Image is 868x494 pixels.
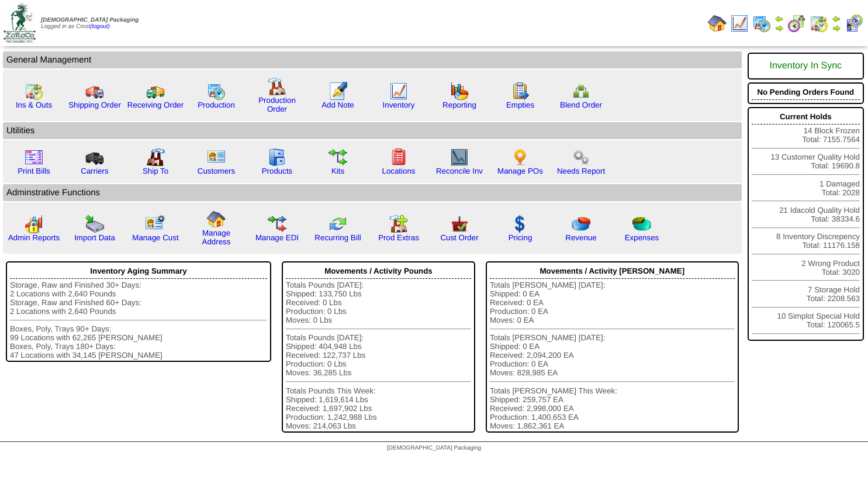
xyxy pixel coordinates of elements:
[450,82,469,101] img: graph.gif
[389,82,408,101] img: line_graph.gif
[41,17,139,30] span: Logged in as Crost
[286,281,471,430] div: Totals Pounds [DATE]: Shipped: 133,750 Lbs Received: 0 Lbs Production: 0 Lbs Moves: 0 Lbs Totals ...
[331,167,344,175] a: Kits
[25,148,43,167] img: invoice2.gif
[132,233,178,242] a: Manage Cust
[255,233,299,242] a: Manage EDI
[10,281,267,360] div: Storage, Raw and Finished 30+ Days: 2 Locations with 2,640 Pounds Storage, Raw and Finished 60+ D...
[509,233,532,242] a: Pricing
[268,215,286,233] img: edi.gif
[3,122,742,139] td: Utilities
[10,264,267,279] div: Inventory Aging Summary
[207,82,226,101] img: calendarprod.gif
[632,215,651,233] img: pie_chart2.png
[25,82,43,101] img: calendarinout.gif
[752,109,860,125] div: Current Holds
[565,233,596,242] a: Revenue
[752,55,860,77] div: Inventory In Sync
[41,17,139,23] span: [DEMOGRAPHIC_DATA] Packaging
[497,167,543,175] a: Manage POs
[832,14,841,23] img: arrowleft.gif
[85,82,104,101] img: truck.gif
[450,215,469,233] img: cust_order.png
[85,215,104,233] img: import.gif
[268,148,286,167] img: cabinet.gif
[774,23,784,33] img: arrowright.gif
[572,215,590,233] img: pie_chart.png
[3,184,742,201] td: Adminstrative Functions
[328,82,347,101] img: orders.gif
[145,215,167,233] img: managecust.png
[730,14,749,33] img: line_graph.gif
[378,233,419,242] a: Prod Extras
[625,233,659,242] a: Expenses
[506,101,534,109] a: Empties
[511,148,530,167] img: po.png
[262,167,293,175] a: Products
[752,14,771,33] img: calendarprod.gif
[832,23,841,33] img: arrowright.gif
[198,167,235,175] a: Customers
[382,167,415,175] a: Locations
[511,215,530,233] img: dollar.gif
[450,148,469,167] img: line_graph2.gif
[146,148,165,167] img: factory2.gif
[25,215,43,233] img: graph2.png
[258,96,296,113] a: Production Order
[572,148,590,167] img: workflow.png
[3,51,742,68] td: General Management
[328,148,347,167] img: workflow.gif
[207,210,226,229] img: home.gif
[74,233,115,242] a: Import Data
[560,101,602,109] a: Blend Order
[511,82,530,101] img: workorder.gif
[436,167,483,175] a: Reconcile Inv
[810,14,828,33] img: calendarinout.gif
[202,229,231,246] a: Manage Address
[383,101,415,109] a: Inventory
[8,233,60,242] a: Admin Reports
[774,14,784,23] img: arrowleft.gif
[572,82,590,101] img: network.png
[198,101,235,109] a: Production
[845,14,863,33] img: calendarcustomer.gif
[268,77,286,96] img: factory.gif
[440,233,478,242] a: Cust Order
[490,264,735,279] div: Movements / Activity [PERSON_NAME]
[16,101,52,109] a: Ins & Outs
[321,101,354,109] a: Add Note
[85,148,104,167] img: truck3.gif
[68,101,121,109] a: Shipping Order
[387,445,481,451] span: [DEMOGRAPHIC_DATA] Packaging
[127,101,184,109] a: Receiving Order
[752,85,860,100] div: No Pending Orders Found
[328,215,347,233] img: reconcile.gif
[490,281,735,430] div: Totals [PERSON_NAME] [DATE]: Shipped: 0 EA Received: 0 EA Production: 0 EA Moves: 0 EA Totals [PE...
[90,23,110,30] a: (logout)
[286,264,471,279] div: Movements / Activity Pounds
[389,148,408,167] img: locations.gif
[389,215,408,233] img: prodextras.gif
[748,107,864,341] div: 14 Block Frozen Total: 7155.7564 13 Customer Quality Hold Total: 19690.8 1 Damaged Total: 2028 21...
[18,167,50,175] a: Print Bills
[143,167,168,175] a: Ship To
[81,167,108,175] a: Carriers
[787,14,806,33] img: calendarblend.gif
[314,233,361,242] a: Recurring Bill
[442,101,476,109] a: Reporting
[708,14,727,33] img: home.gif
[4,4,36,43] img: zoroco-logo-small.webp
[207,148,226,167] img: customers.gif
[146,82,165,101] img: truck2.gif
[557,167,605,175] a: Needs Report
